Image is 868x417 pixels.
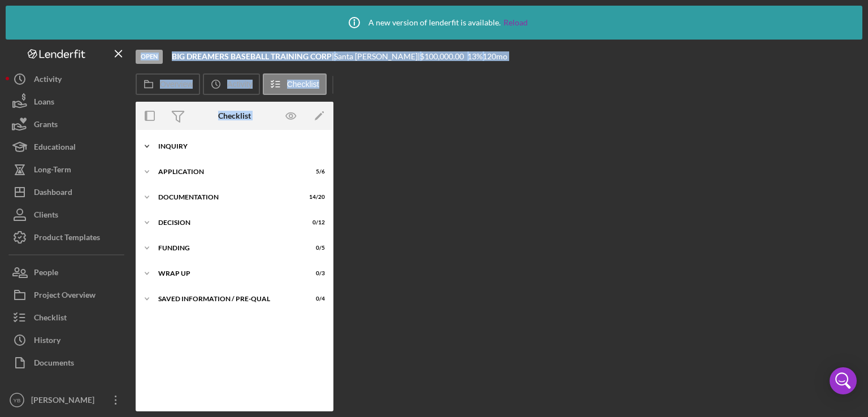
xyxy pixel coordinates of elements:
div: Funding [158,245,297,251]
div: Inquiry [158,143,319,150]
label: Activity [227,80,252,89]
div: | [172,52,334,61]
button: Clients [6,203,130,226]
div: Open Intercom Messenger [830,367,857,394]
div: 0 / 4 [305,296,325,302]
div: Activity [34,68,62,93]
div: $100,000.00 [420,52,467,61]
div: Project Overview [34,284,96,309]
div: Dashboard [34,181,72,206]
div: People [34,261,58,286]
button: History [6,329,130,351]
button: Activity [203,73,259,95]
div: Checklist [34,306,67,332]
button: Loans [6,90,130,113]
div: Product Templates [34,226,100,251]
div: Wrap up [158,270,297,277]
button: Activity [6,68,130,90]
b: BIG DREAMERS BASEBALL TRAINING CORP [172,51,332,61]
button: Long-Term [6,158,130,181]
a: Reload [504,18,528,27]
div: Documentation [158,194,297,201]
div: Educational [34,136,76,161]
div: Grants [34,113,58,138]
div: A new version of lenderfit is available. [340,8,528,37]
div: Checklist [218,111,251,120]
div: Saved Information / Pre-Qual [158,296,297,302]
div: Open [136,50,163,64]
div: Documents [34,351,74,377]
button: YB[PERSON_NAME] [6,389,130,411]
div: 0 / 5 [305,245,325,251]
div: 14 / 20 [305,194,325,201]
div: 0 / 3 [305,270,325,277]
div: Santa [PERSON_NAME] | [334,52,420,61]
div: Application [158,168,297,175]
div: Loans [34,90,54,116]
label: Overview [160,80,193,89]
div: 5 / 6 [305,168,325,175]
div: [PERSON_NAME] [28,389,102,414]
div: 120 mo [483,52,507,61]
button: Educational [6,136,130,158]
div: Decision [158,219,297,226]
div: History [34,329,60,354]
button: Documents [6,351,130,374]
button: Grants [6,113,130,136]
div: 13 % [467,52,483,61]
button: Checklist [6,306,130,329]
button: Dashboard [6,181,130,203]
div: 0 / 12 [305,219,325,226]
label: Checklist [287,80,319,89]
button: Product Templates [6,226,130,249]
button: Overview [136,73,200,95]
button: People [6,261,130,284]
button: Checklist [263,73,327,95]
div: Clients [34,203,58,229]
button: Project Overview [6,284,130,306]
div: Long-Term [34,158,71,184]
text: YB [14,397,21,403]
